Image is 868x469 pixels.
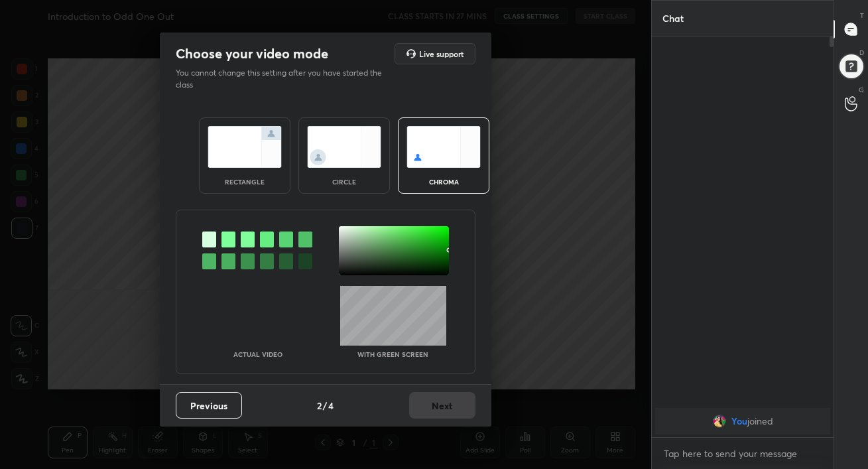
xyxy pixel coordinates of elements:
div: rectangle [218,178,271,185]
h5: Live support [419,50,464,58]
div: chroma [417,178,470,185]
h4: 2 [317,399,322,413]
img: circleScreenIcon.acc0effb.svg [307,126,381,168]
img: normalScreenIcon.ae25ed63.svg [208,126,282,168]
p: D [859,48,864,58]
h4: / [323,399,327,413]
p: Chat [652,1,694,36]
p: With green screen [357,351,428,358]
button: Previous [176,392,242,419]
div: circle [318,178,371,185]
p: G [859,85,864,95]
span: You [731,416,747,427]
p: T [860,11,864,21]
p: You cannot change this setting after you have started the class [176,67,391,91]
h4: 4 [328,399,334,413]
span: joined [747,416,773,427]
h2: Choose your video mode [176,45,328,62]
div: grid [652,405,834,437]
img: chromaScreenIcon.c19ab0a0.svg [406,126,481,168]
p: Actual Video [233,351,282,358]
img: e87f9364b6334989b9353f85ea133ed3.jpg [712,415,725,428]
